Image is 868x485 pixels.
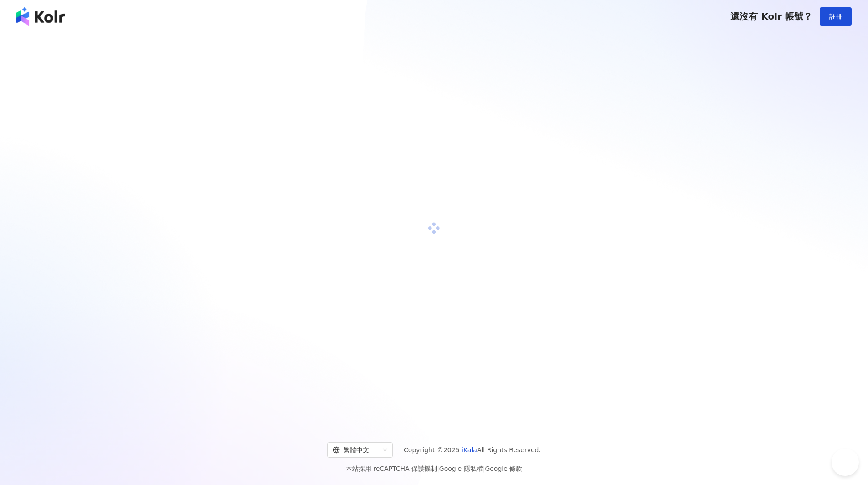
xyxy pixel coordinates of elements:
[820,7,852,26] button: 註冊
[437,465,439,472] span: |
[829,13,842,20] span: 註冊
[832,449,859,476] iframe: Help Scout Beacon - Open
[16,7,65,26] img: logo
[483,465,485,472] span: |
[730,11,812,22] span: 還沒有 Kolr 帳號？
[346,463,522,474] span: 本站採用 reCAPTCHA 保護機制
[333,443,379,457] div: 繁體中文
[404,444,541,455] span: Copyright © 2025 All Rights Reserved.
[439,465,483,472] a: Google 隱私權
[462,446,477,454] a: iKala
[485,465,522,472] a: Google 條款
